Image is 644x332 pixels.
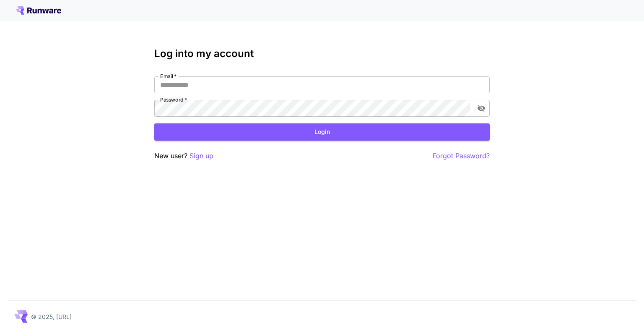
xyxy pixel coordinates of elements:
[154,151,213,161] p: New user?
[31,312,72,321] p: © 2025, [URL]
[160,73,177,80] label: Email
[190,151,213,161] button: Sign up
[154,123,490,141] button: Login
[474,101,489,116] button: toggle password visibility
[154,48,490,60] h3: Log into my account
[160,96,187,103] label: Password
[433,151,490,161] button: Forgot Password?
